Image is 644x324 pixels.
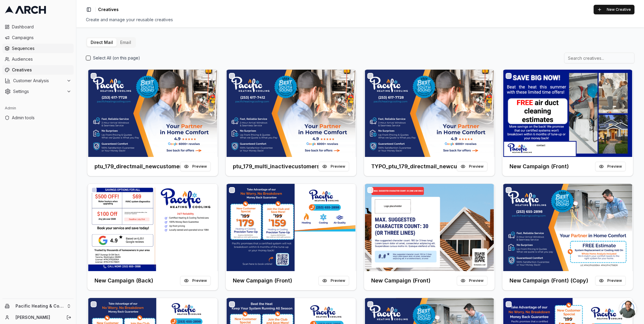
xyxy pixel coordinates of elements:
[13,78,64,84] span: Customer Analysis
[2,301,74,311] button: Pacific Heating & Cooling
[12,115,71,121] span: Admin tools
[98,7,119,13] nav: breadcrumb
[318,162,349,171] button: Preview
[180,276,211,285] button: Preview
[226,70,356,157] img: Front creative for ptu_179_multi_inactivecustomers_a_sept2025
[502,184,633,271] img: Front creative for New Campaign (Front) (Copy)
[318,276,349,285] button: Preview
[2,33,74,42] a: Campaigns
[226,184,356,271] img: Front creative for New Campaign (Front)
[2,113,74,123] a: Admin tools
[16,303,64,309] span: Pacific Heating & Cooling
[510,162,569,171] h3: New Campaign (Front)
[95,276,153,285] h3: New Campaign (Back)
[502,70,633,157] img: Front creative for New Campaign (Front)
[564,53,634,63] input: Search creatives...
[364,184,495,271] img: Front creative for New Campaign (Front)
[594,5,634,14] button: New Creative
[595,162,626,171] button: Preview
[12,45,71,51] span: Sequences
[233,276,292,285] h3: New Campaign (Front)
[12,67,71,73] span: Creatives
[16,314,60,320] a: [PERSON_NAME]
[2,103,74,113] div: Admin
[87,38,117,47] button: Direct Mail
[87,70,218,157] img: Front creative for ptu_179_directmail_newcustomers_september2025
[510,276,588,285] h3: New Campaign (Front) (Copy)
[87,184,218,271] img: Front creative for New Campaign (Back)
[12,35,71,41] span: Campaigns
[117,38,135,47] button: Email
[93,55,140,61] label: Select All (on this page)
[364,70,495,157] img: Front creative for TYPO_ptu_179_directmail_newcustomers_sept2025
[2,22,74,32] a: Dashboard
[2,65,74,75] a: Creatives
[233,162,318,171] h3: ptu_179_multi_inactivecustomers_a_sept2025
[95,162,180,171] h3: ptu_179_directmail_newcustomers_september2025
[2,76,74,85] button: Customer Analysis
[86,17,634,23] div: Create and manage your reusable creatives
[457,162,487,171] button: Preview
[2,54,74,64] a: Audiences
[2,44,74,53] a: Sequences
[65,313,73,322] button: Log out
[371,276,431,285] h3: New Campaign (Front)
[619,300,637,318] div: Open chat
[12,56,71,62] span: Audiences
[2,87,74,96] button: Settings
[180,162,211,171] button: Preview
[371,162,457,171] h3: TYPO_ptu_179_directmail_newcustomers_sept2025
[595,276,626,285] button: Preview
[12,24,71,30] span: Dashboard
[13,88,64,94] span: Settings
[457,276,487,285] button: Preview
[98,7,119,13] span: Creatives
